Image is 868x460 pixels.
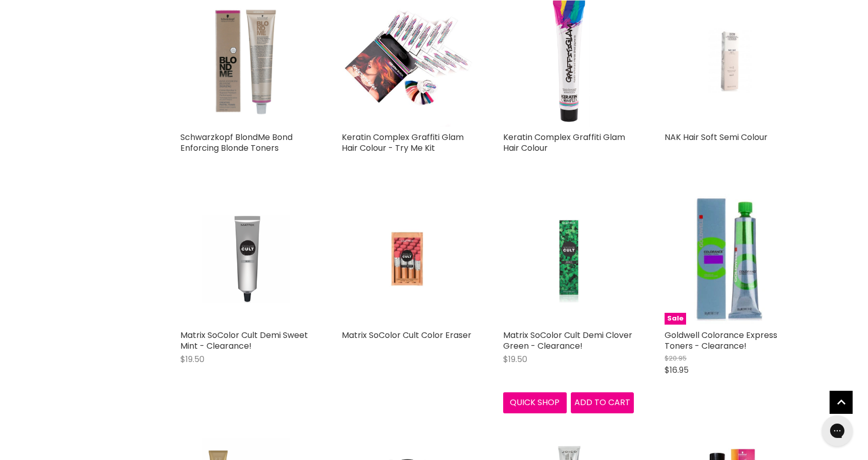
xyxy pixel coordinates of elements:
[503,392,567,413] button: Quick shop
[364,194,450,325] img: Matrix SoColor Cult Color Eraser
[503,194,634,325] a: Matrix SoColor Cult Demi Clover Green - Clearance!
[503,131,625,154] a: Keratin Complex Graffiti Glam Hair Colour
[665,329,777,352] a: Goldwell Colorance Express Toners - Clearance!
[665,353,687,363] span: $20.95
[665,131,768,143] a: NAK Hair Soft Semi Colour
[342,329,471,341] a: Matrix SoColor Cult Color Eraser
[503,353,527,365] span: $19.50
[665,364,689,376] span: $16.95
[574,396,630,408] span: Add to cart
[180,353,204,365] span: $19.50
[665,194,795,325] img: Goldwell Colorance Express Toners - Clearance!
[571,392,634,413] button: Add to cart
[202,194,290,325] img: Matrix SoColor Cult Demi Sweet Mint - Clearance!
[180,131,293,154] a: Schwarzkopf BlondMe Bond Enforcing Blonde Toners
[817,412,858,450] iframe: Gorgias live chat messenger
[180,329,308,352] a: Matrix SoColor Cult Demi Sweet Mint - Clearance!
[525,194,612,325] img: Matrix SoColor Cult Demi Clover Green - Clearance!
[180,194,311,325] a: Matrix SoColor Cult Demi Sweet Mint - Clearance!
[503,329,632,352] a: Matrix SoColor Cult Demi Clover Green - Clearance!
[342,194,472,325] a: Matrix SoColor Cult Color Eraser
[665,313,686,325] span: Sale
[665,194,795,325] a: Goldwell Colorance Express Toners - Clearance!Sale
[342,131,464,154] a: Keratin Complex Graffiti Glam Hair Colour - Try Me Kit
